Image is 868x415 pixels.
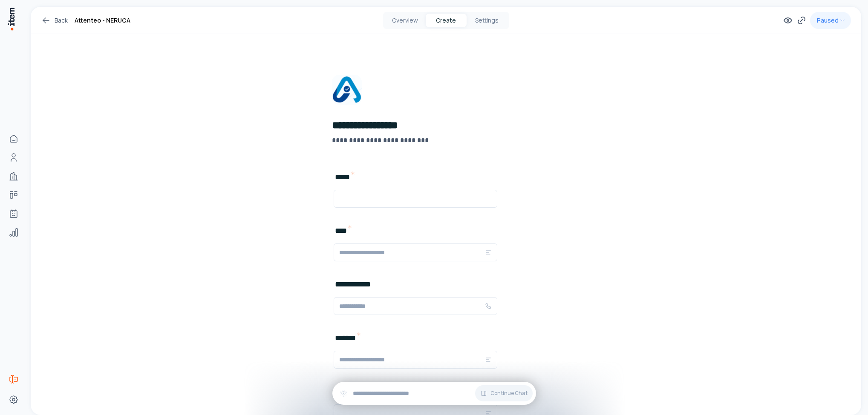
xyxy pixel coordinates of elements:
button: Continue Chat [475,385,533,401]
a: Companies [5,168,22,185]
a: Agents [5,205,22,222]
img: Item Brain Logo [7,7,15,31]
div: Continue Chat [332,382,536,405]
a: Forms [5,371,22,388]
button: Settings [467,14,508,27]
button: Create [426,14,467,27]
img: Form Logo [332,75,362,105]
a: Back [41,15,68,26]
a: People [5,149,22,166]
a: Settings [5,391,22,408]
button: Overview [385,14,426,27]
a: Home [5,130,22,147]
h1: Attenteo - NERUCA [75,15,130,26]
span: Continue Chat [490,390,528,397]
a: Analytics [5,224,22,241]
a: Deals [5,186,22,203]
